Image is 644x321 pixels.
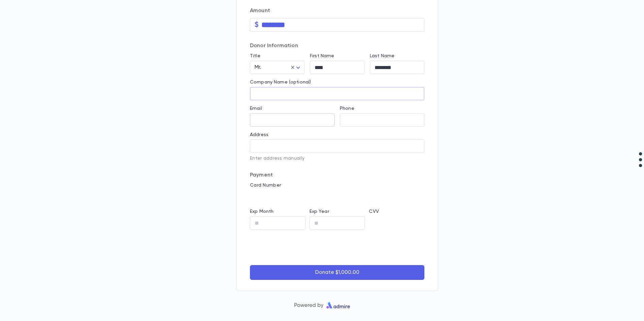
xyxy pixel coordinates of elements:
[250,42,424,49] p: Donor Information
[250,190,424,203] iframe: card
[250,53,260,59] label: Title
[250,79,311,85] label: Company Name (optional)
[250,61,304,74] div: Mr.
[250,7,424,14] p: Amount
[250,106,262,111] label: Email
[250,172,424,179] p: Payment
[255,65,261,70] span: Mr.
[250,183,424,188] p: Card Number
[255,22,259,28] p: $
[250,156,424,161] p: Enter address manually
[369,209,424,214] p: CVV
[340,106,354,111] label: Phone
[250,209,273,214] label: Exp Month
[370,53,394,59] label: Last Name
[369,216,424,230] iframe: cvv
[310,53,334,59] label: First Name
[250,265,424,280] button: Donate $1,000.00
[310,209,329,214] label: Exp Year
[250,132,268,137] label: Address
